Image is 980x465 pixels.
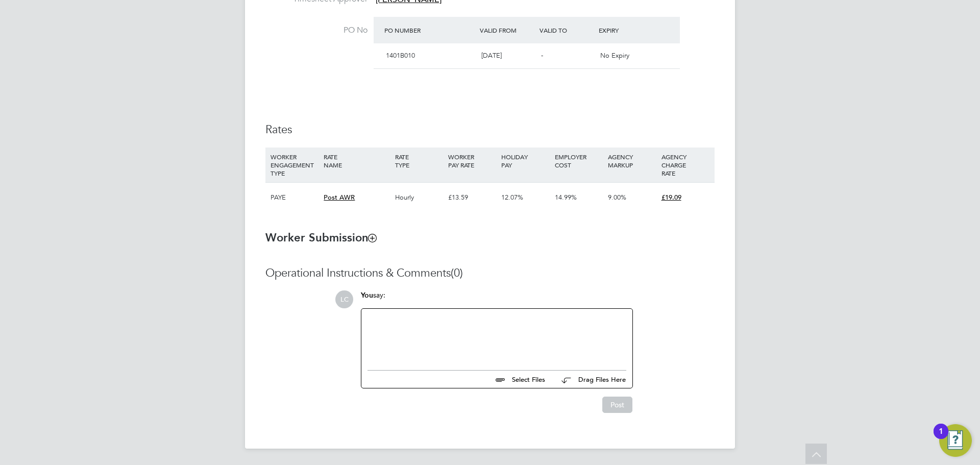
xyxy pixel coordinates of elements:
[481,51,502,60] span: [DATE]
[265,231,376,244] b: Worker Submission
[265,266,715,281] h3: Operational Instructions & Comments
[324,193,355,202] span: Post AWR
[537,21,597,39] div: Valid To
[446,148,499,174] div: WORKER PAY RATE
[939,431,943,445] div: 1
[600,51,629,60] span: No Expiry
[541,51,543,60] span: -
[335,290,353,308] span: LC
[321,148,392,174] div: RATE NAME
[602,397,632,413] button: Post
[552,148,605,174] div: EMPLOYER COST
[499,148,552,174] div: HOLIDAY PAY
[501,193,523,202] span: 12.07%
[361,291,373,300] span: You
[393,183,446,212] div: Hourly
[393,148,446,174] div: RATE TYPE
[555,193,577,202] span: 14.99%
[386,51,415,60] span: 1401B010
[661,193,681,202] span: £19.09
[451,266,463,280] span: (0)
[446,183,499,212] div: £13.59
[361,290,633,308] div: say:
[553,369,626,390] button: Drag Files Here
[477,21,537,39] div: Valid From
[939,424,972,457] button: Open Resource Center, 1 new notification
[268,183,321,212] div: PAYE
[268,148,321,182] div: WORKER ENGAGEMENT TYPE
[659,148,712,182] div: AGENCY CHARGE RATE
[265,123,715,137] h3: Rates
[596,21,656,39] div: Expiry
[608,193,626,202] span: 9.00%
[382,21,477,39] div: PO Number
[605,148,658,174] div: AGENCY MARKUP
[265,25,367,36] label: PO No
